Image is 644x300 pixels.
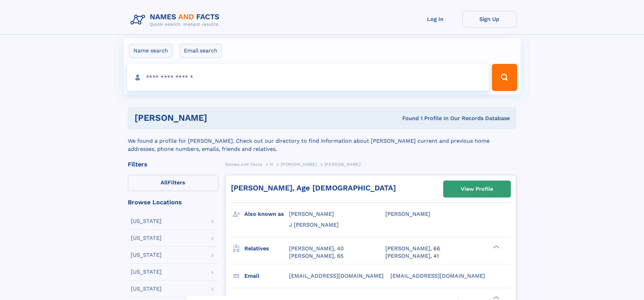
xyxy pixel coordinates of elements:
[180,44,222,58] label: Email search
[492,295,500,300] div: ❯
[385,252,439,260] a: [PERSON_NAME], 41
[408,11,462,27] a: Log In
[444,181,510,197] a: View Profile
[289,273,384,279] span: [EMAIL_ADDRESS][DOMAIN_NAME]
[161,179,168,186] span: All
[289,252,343,260] a: [PERSON_NAME], 65
[225,160,262,168] a: Names and Facts
[128,199,218,205] div: Browse Locations
[128,161,218,167] div: Filters
[131,269,162,275] div: [US_STATE]
[281,162,317,167] span: [PERSON_NAME]
[281,160,317,168] a: [PERSON_NAME]
[131,252,162,258] div: [US_STATE]
[289,211,334,217] span: [PERSON_NAME]
[128,129,517,153] div: We found a profile for [PERSON_NAME]. Check out our directory to find information about [PERSON_N...
[129,44,172,58] label: Name search
[244,270,289,282] h3: Email
[127,64,489,91] input: search input
[135,114,305,122] h1: [PERSON_NAME]
[385,245,440,252] a: [PERSON_NAME], 66
[461,181,493,197] div: View Profile
[270,162,273,167] span: H
[385,211,430,217] span: [PERSON_NAME]
[244,243,289,254] h3: Relatives
[131,286,162,292] div: [US_STATE]
[492,245,500,249] div: ❯
[492,64,517,91] button: Search Button
[131,218,162,224] div: [US_STATE]
[128,175,218,191] label: Filters
[128,11,225,29] img: Logo Names and Facts
[462,11,517,27] a: Sign Up
[305,115,510,122] div: Found 1 Profile In Our Records Database
[289,222,339,228] span: J [PERSON_NAME]
[390,273,485,279] span: [EMAIL_ADDRESS][DOMAIN_NAME]
[244,208,289,220] h3: Also known as
[325,162,361,167] span: [PERSON_NAME]
[270,160,273,168] a: H
[131,235,162,241] div: [US_STATE]
[289,245,344,252] a: [PERSON_NAME], 40
[231,184,396,192] a: [PERSON_NAME], Age [DEMOGRAPHIC_DATA]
